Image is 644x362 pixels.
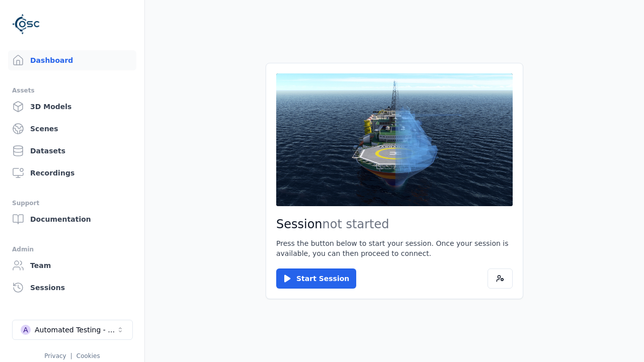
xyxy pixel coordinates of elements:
div: Automated Testing - Playwright [35,325,116,335]
h2: Session [276,216,513,232]
a: 3D Models [8,97,136,117]
p: Press the button below to start your session. Once your session is available, you can then procee... [276,238,513,258]
button: Start Session [276,268,356,289]
button: Select a workspace [12,320,133,340]
a: Documentation [8,209,136,229]
a: Datasets [8,141,136,161]
a: Sessions [8,278,136,298]
a: Privacy [44,352,66,359]
div: A [21,325,31,335]
a: Dashboard [8,50,136,70]
a: Team [8,255,136,276]
img: Logo [12,10,40,38]
span: | [70,352,72,359]
a: Scenes [8,119,136,139]
a: Cookies [76,352,100,359]
a: Recordings [8,163,136,183]
div: Admin [12,243,132,255]
div: Assets [12,84,132,97]
div: Support [12,197,132,209]
span: not started [323,217,389,231]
